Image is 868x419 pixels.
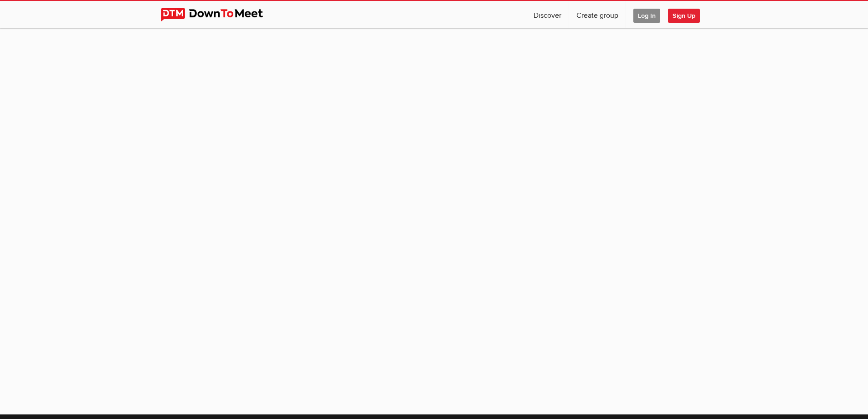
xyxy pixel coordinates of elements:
span: Sign Up [668,9,700,23]
a: Log In [626,1,668,28]
span: Log In [633,9,660,23]
a: Sign Up [668,1,707,28]
a: Discover [526,1,569,28]
img: DownToMeet [161,8,277,21]
a: Create group [569,1,626,28]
